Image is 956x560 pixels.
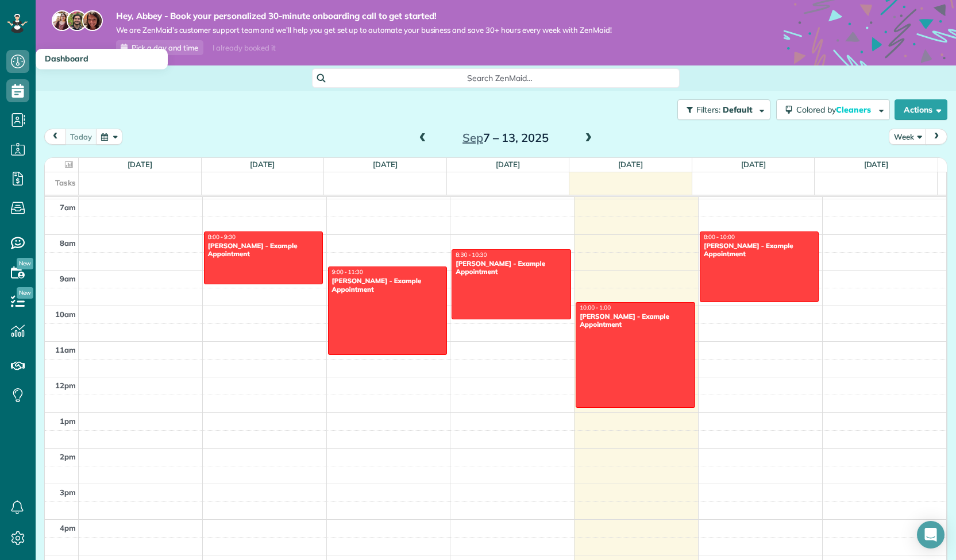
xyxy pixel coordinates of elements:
[723,105,753,115] span: Default
[496,160,521,169] a: [DATE]
[44,129,66,144] button: prev
[741,160,766,169] a: [DATE]
[17,287,33,299] span: New
[917,521,945,549] div: Open Intercom Messenger
[128,160,152,169] a: [DATE]
[579,312,691,329] div: [PERSON_NAME] - Example Appointment
[60,274,76,283] span: 9am
[462,130,483,145] span: Sep
[55,381,76,390] span: 12pm
[332,268,363,276] span: 9:00 - 11:30
[796,105,875,115] span: Colored by
[55,310,76,319] span: 10am
[895,99,947,120] button: Actions
[373,160,398,169] a: [DATE]
[206,41,282,55] div: I already booked it
[82,10,103,31] img: michelle-19f622bdf1676172e81f8f8fba1fb50e276960ebfe0243fe18214015130c80e4.jpg
[132,43,198,52] span: Pick a day and time
[60,488,76,497] span: 3pm
[455,260,567,276] div: [PERSON_NAME] - Example Appointment
[60,238,76,248] span: 8am
[677,99,770,120] button: Filters: Default
[116,25,612,35] span: We are ZenMaid’s customer support team and we’ll help you get set up to automate your business an...
[60,523,76,532] span: 4pm
[672,99,770,120] a: Filters: Default
[456,251,487,258] span: 8:30 - 10:30
[618,160,643,169] a: [DATE]
[207,242,319,258] div: [PERSON_NAME] - Example Appointment
[696,105,720,115] span: Filters:
[703,242,815,258] div: [PERSON_NAME] - Example Appointment
[60,416,76,426] span: 1pm
[55,345,76,354] span: 11am
[67,10,87,31] img: jorge-587dff0eeaa6aab1f244e6dc62b8924c3b6ad411094392a53c71c6c4a576187d.jpg
[434,132,577,144] h2: 7 – 13, 2025
[250,160,275,169] a: [DATE]
[116,10,612,22] strong: Hey, Abbey - Book your personalized 30-minute onboarding call to get started!
[836,105,873,115] span: Cleaners
[926,129,947,144] button: next
[331,277,444,293] div: [PERSON_NAME] - Example Appointment
[116,40,203,55] a: Pick a day and time
[55,178,76,187] span: Tasks
[889,129,927,144] button: Week
[776,99,890,120] button: Colored byCleaners
[60,203,76,212] span: 7am
[864,160,889,169] a: [DATE]
[17,258,33,269] span: New
[704,233,735,241] span: 8:00 - 10:00
[65,129,97,144] button: today
[60,452,76,461] span: 2pm
[208,233,236,241] span: 8:00 - 9:30
[45,53,88,64] span: Dashboard
[580,304,611,311] span: 10:00 - 1:00
[52,10,72,31] img: maria-72a9807cf96188c08ef61303f053569d2e2a8a1cde33d635c8a3ac13582a053d.jpg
